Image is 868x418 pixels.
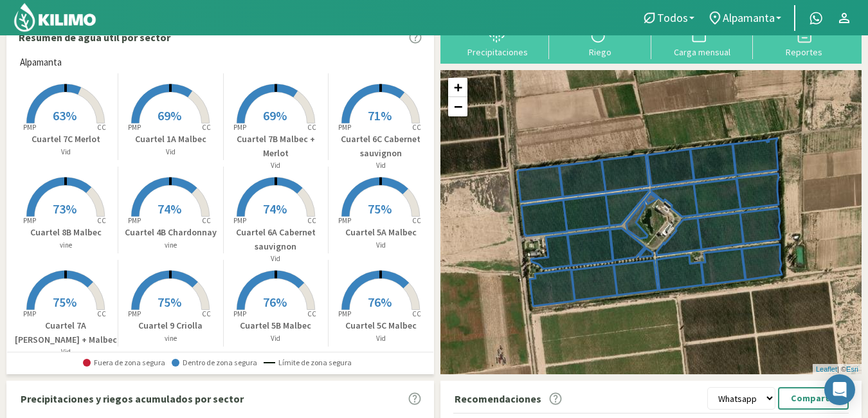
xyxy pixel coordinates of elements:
p: Vid [118,147,222,158]
span: 75% [53,294,77,310]
p: Vid [329,160,433,171]
tspan: PMP [128,309,141,318]
button: Reportes [753,23,855,57]
div: Reportes [757,48,851,57]
div: Open Intercom Messenger [824,374,855,405]
p: Vid [14,147,118,158]
span: 69% [158,107,181,123]
tspan: CC [203,123,212,132]
span: Alpamanta [723,11,775,24]
span: Fuera de zona segura [83,358,165,367]
div: Riego [553,48,647,57]
div: | © [813,364,862,375]
span: Todos [657,11,688,24]
tspan: PMP [128,123,141,132]
tspan: CC [307,216,316,225]
button: Compartir [778,387,849,410]
tspan: CC [307,123,316,132]
span: 74% [158,201,181,217]
span: 73% [53,201,77,217]
tspan: PMP [338,309,351,318]
tspan: CC [413,123,422,132]
tspan: CC [97,216,106,225]
tspan: CC [97,309,106,318]
button: Riego [549,23,651,57]
tspan: PMP [233,309,246,318]
span: Dentro de zona segura [172,358,257,367]
tspan: PMP [338,216,351,225]
button: Precipitaciones [447,23,549,57]
tspan: PMP [23,216,36,225]
tspan: CC [413,309,422,318]
span: 75% [368,201,392,217]
span: 69% [263,107,287,123]
tspan: PMP [23,123,36,132]
p: Cuartel 9 Criolla [118,319,222,332]
tspan: PMP [233,123,246,132]
p: vine [118,333,222,344]
p: Cuartel 6C Cabernet sauvignon [329,132,433,160]
img: Kilimo [13,2,97,33]
p: Cuartel 4B Chardonnay [118,226,222,239]
p: Vid [224,253,328,264]
span: Alpamanta [20,55,62,70]
tspan: PMP [338,123,351,132]
p: Vid [14,347,118,358]
a: Leaflet [816,365,837,373]
p: Cuartel 5A Malbec [329,226,433,239]
tspan: CC [307,309,316,318]
p: Vid [329,240,433,251]
div: Carga mensual [655,48,750,57]
p: Cuartel 6A Cabernet sauvignon [224,226,328,253]
p: Cuartel 1A Malbec [118,132,222,146]
p: Precipitaciones y riegos acumulados por sector [21,391,244,406]
p: vine [14,240,118,251]
p: Cuartel 7A [PERSON_NAME] + Malbec [14,319,118,347]
p: Cuartel 7B Malbec + Merlot [224,132,328,160]
p: Compartir [791,391,836,406]
tspan: CC [413,216,422,225]
span: 63% [53,107,77,123]
tspan: PMP [233,216,246,225]
p: Cuartel 7C Merlot [14,132,118,146]
tspan: CC [97,123,106,132]
span: 76% [368,294,392,310]
tspan: CC [203,309,212,318]
a: Zoom in [448,78,467,97]
div: Precipitaciones [451,48,545,57]
p: Cuartel 5B Malbec [224,319,328,332]
a: Esri [846,365,858,373]
p: Cuartel 8B Malbec [14,226,118,239]
p: Vid [224,333,328,344]
p: Cuartel 5C Malbec [329,319,433,332]
p: Resumen de agua útil por sector [19,30,170,45]
p: vine [118,240,222,251]
p: Vid [224,160,328,171]
p: Vid [329,333,433,344]
tspan: PMP [128,216,141,225]
a: Zoom out [448,97,467,116]
span: 75% [158,294,181,310]
tspan: PMP [23,309,36,318]
span: 74% [263,201,287,217]
tspan: CC [203,216,212,225]
span: 76% [263,294,287,310]
button: Carga mensual [651,23,754,57]
p: Recomendaciones [455,391,541,406]
span: Límite de zona segura [264,358,352,367]
span: 71% [368,107,392,123]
